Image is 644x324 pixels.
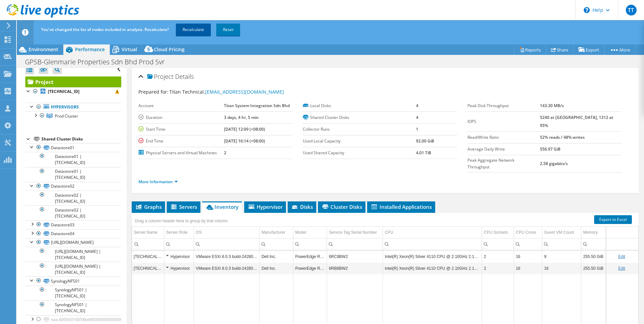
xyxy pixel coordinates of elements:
[618,266,625,271] a: Edit
[75,46,105,53] span: Performance
[383,262,482,274] td: Column CPU, Value Intel(R) Xeon(R) Silver 4110 CPU @ 2.10GHz 2.10 GHz
[25,167,121,182] a: Datastore01 | [TECHNICAL_ID]
[25,277,121,285] a: SynologyNFS01
[194,227,260,238] td: OS Column
[224,103,290,108] b: Titan System Integration Sdn Bhd
[594,215,632,224] a: Export to Excel
[260,262,293,274] td: Column Manufacturer, Value Dell Inc.
[135,203,162,210] span: Graphs
[581,227,606,238] td: Memory Column
[224,126,265,132] b: [DATE] 12:09 (+08:00)
[482,227,514,238] td: CPU Sockets Column
[25,315,121,324] a: naa.6000d310058bd4000000000000000008
[176,24,211,36] a: Recalculate
[164,227,194,238] td: Server Role Column
[261,228,285,236] div: Manufacturer
[293,262,327,274] td: Column Model, Value PowerEdge R540
[385,228,393,236] div: CPU
[468,146,540,153] label: Average Daily Write
[132,251,164,262] td: Column Server Name, Value 199.167.1.43
[540,115,613,128] b: 5240 at [GEOGRAPHIC_DATA], 1312 at 95%
[138,114,224,121] label: Duration
[327,227,383,238] td: Service Tag Serial Number Column
[164,238,194,250] td: Column Server Role, Filter cell
[542,227,581,238] td: Guest VM Count Column
[25,300,121,315] a: SynologyNFS01 | [TECHNICAL_ID]
[134,228,158,236] div: Server Name
[514,227,542,238] td: CPU Cores Column
[514,251,542,262] td: Column CPU Cores, Value 16
[303,138,416,144] label: Used Local Capacity
[25,205,121,220] a: Datastore02 | [TECHNICAL_ID]
[383,227,482,238] td: CPU Column
[25,87,121,96] a: [TECHNICAL_ID]
[224,150,226,156] b: 2
[166,228,187,236] div: Server Role
[542,238,581,250] td: Column Guest VM Count, Filter cell
[540,134,585,140] b: 52% reads / 48% writes
[482,262,514,274] td: Column CPU Sockets, Value 2
[542,262,581,274] td: Column Guest VM Count, Value 16
[55,113,78,119] span: Prod Cluster
[303,150,416,156] label: Used Shared Capacity
[25,238,121,247] a: [URL][DOMAIN_NAME]
[205,203,238,210] span: Inventory
[468,102,540,109] label: Peak Disk Throughput
[581,262,606,274] td: Column Memory, Value 255.50 GiB
[295,228,306,236] div: Model
[164,262,194,274] td: Column Server Role, Value Hypervisor
[138,89,168,95] label: Prepared for:
[25,191,121,205] a: Datastore02 | [TECHNICAL_ID]
[626,5,637,15] span: TT
[327,262,383,274] td: Column Service Tag Serial Number, Value 6RB8BW2
[321,203,362,210] span: Cluster Disks
[166,253,192,261] div: Hypervisor
[303,102,416,109] label: Local Disks
[122,46,137,53] span: Virtual
[584,7,590,13] svg: \n
[48,89,79,94] b: [TECHNICAL_ID]
[25,247,121,262] a: [URL][DOMAIN_NAME] | [TECHNICAL_ID]
[22,58,175,66] h1: GPSB-Glenmarie Properties Sdn Bhd Prod Svr
[291,203,313,210] span: Disks
[29,46,58,53] span: Environment
[25,76,121,87] a: Project
[542,251,581,262] td: Column Guest VM Count, Value 9
[581,238,606,250] td: Column Memory, Filter cell
[164,251,194,262] td: Column Server Role, Value Hypervisor
[416,150,431,156] b: 4.01 TiB
[293,227,327,238] td: Model Column
[25,143,121,152] a: Datastore01
[468,134,540,141] label: Read/Write Ratio
[154,46,185,53] span: Cloud Pricing
[546,44,574,55] a: Share
[196,228,201,236] div: OS
[132,238,164,250] td: Column Server Name, Filter cell
[468,118,540,125] label: IOPS
[41,27,169,32] span: You've changed the list of nodes included in analysis. Recalculate?
[540,161,568,166] b: 2.58 gigabits/s
[25,262,121,277] a: [URL][DOMAIN_NAME] | [TECHNICAL_ID]
[216,24,240,36] a: Reset
[260,251,293,262] td: Column Manufacturer, Value Dell Inc.
[147,73,173,80] span: Project
[540,103,564,108] b: 143.30 MB/s
[138,138,224,144] label: End Time
[544,228,574,236] div: Guest VM Count
[138,126,224,133] label: Start Time
[303,114,416,121] label: Shared Cluster Disks
[170,203,197,210] span: Servers
[133,216,229,226] div: Drag a column header here to group by that column
[416,115,418,120] b: 4
[25,286,121,300] a: SynologyNFS01 | [TECHNICAL_ID]
[618,254,625,259] a: Edit
[573,44,605,55] a: Export
[482,251,514,262] td: Column CPU Sockets, Value 2
[205,89,284,95] a: [EMAIL_ADDRESS][DOMAIN_NAME]
[604,44,636,55] a: More
[484,228,508,236] div: CPU Sockets
[25,152,121,167] a: Datastore01 | [TECHNICAL_ID]
[383,238,482,250] td: Column CPU, Filter cell
[248,203,283,210] span: Hypervisor
[583,228,598,236] div: Memory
